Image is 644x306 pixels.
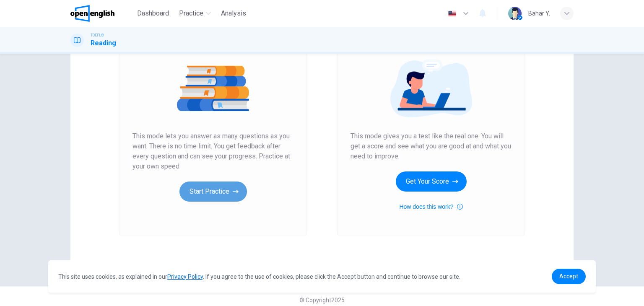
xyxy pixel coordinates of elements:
span: Dashboard [137,8,169,18]
img: en [447,10,457,17]
a: dismiss cookie message [552,269,586,284]
span: TOEFL® [91,32,104,38]
span: Practice [179,8,203,18]
span: This mode lets you answer as many questions as you want. There is no time limit. You get feedback... [132,131,293,171]
button: Dashboard [134,6,172,21]
a: Privacy Policy [167,273,203,280]
button: Get Your Score [396,171,467,192]
h1: Reading [91,38,116,48]
div: cookieconsent [48,260,596,293]
img: OpenEnglish logo [70,5,114,22]
button: Analysis [218,6,249,21]
span: © Copyright 2025 [299,297,345,303]
span: Accept [559,273,578,280]
span: This site uses cookies, as explained in our . If you agree to the use of cookies, please click th... [58,273,460,280]
span: This mode gives you a test like the real one. You will get a score and see what you are good at a... [351,131,512,161]
button: Practice [176,6,214,21]
button: Start Practice [179,182,247,202]
img: Profile picture [508,7,522,20]
a: OpenEnglish logo [70,5,134,22]
div: Bahar Y. [528,8,550,18]
span: Analysis [221,8,246,18]
button: How does this work? [399,202,462,212]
